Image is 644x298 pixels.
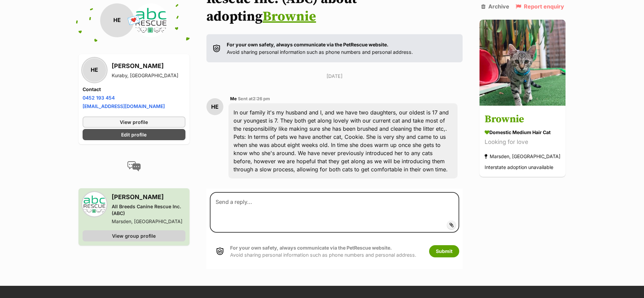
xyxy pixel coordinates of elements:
[112,61,178,71] h3: [PERSON_NAME]
[485,138,560,147] div: Looking for love
[485,165,553,170] span: Interstate adoption unavailable
[227,42,388,47] strong: For your own safety, always communicate via the PetRescue website.
[516,3,564,9] a: Report enquiry
[206,72,463,80] p: [DATE]
[83,129,185,140] a: Edit profile
[480,107,565,177] a: Brownie Domestic Medium Hair Cat Looking for love Marsden, [GEOGRAPHIC_DATA] Interstate adoption ...
[230,244,416,259] p: Avoid sharing personal information such as phone numbers and personal address.
[127,161,141,171] img: conversation-icon-4a6f8262b818ee0b60e3300018af0b2d0b884aa5de6e9bcb8d3d4eeb1a70a7c4.svg
[112,72,178,79] div: Kuraby, [GEOGRAPHIC_DATA]
[134,3,168,37] img: All Breeds Canine Rescue Inc. (ABC) profile pic
[112,203,185,217] div: All Breeds Canine Rescue Inc. (ABC)
[83,192,106,216] img: All Breeds Canine Rescue Inc. (ABC) profile pic
[120,119,148,126] span: View profile
[83,116,185,128] a: View profile
[83,230,185,241] a: View group profile
[485,152,560,161] div: Marsden, [GEOGRAPHIC_DATA]
[83,103,165,109] a: [EMAIL_ADDRESS][DOMAIN_NAME]
[100,3,134,37] div: HE
[83,95,115,101] a: 0452 193 454
[429,245,459,257] button: Submit
[230,245,392,251] strong: For your own safety, always communicate via the PetRescue website.
[83,58,106,82] div: HE
[126,13,141,28] span: 💌
[206,98,223,115] div: HE
[480,20,565,106] img: Brownie
[112,218,185,225] div: Marsden, [GEOGRAPHIC_DATA]
[228,103,458,178] div: In our family it's my husband and I, and we have two daughters, our oldest is 17 and our youngest...
[227,41,413,56] p: Avoid sharing personal information such as phone numbers and personal address.
[481,3,509,9] a: Archive
[121,131,147,138] span: Edit profile
[253,96,270,101] span: 2:26 pm
[83,86,185,93] h4: Contact
[238,96,270,101] span: Sent at
[230,96,237,101] span: Me
[263,8,316,25] a: Brownie
[112,232,156,239] span: View group profile
[485,112,560,127] h3: Brownie
[112,192,185,202] h3: [PERSON_NAME]
[485,129,560,136] div: Domestic Medium Hair Cat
